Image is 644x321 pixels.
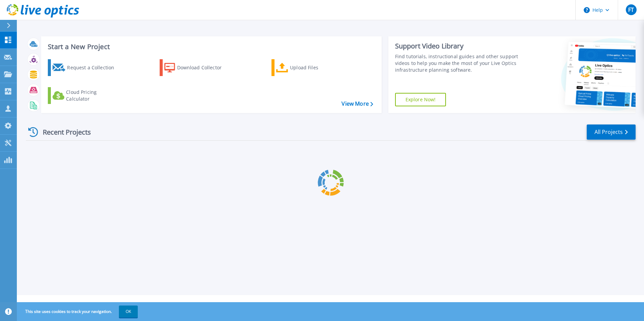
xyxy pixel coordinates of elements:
a: View More [342,101,373,107]
div: Cloud Pricing Calculator [66,89,120,102]
a: Upload Files [271,59,347,76]
div: Upload Files [290,61,344,74]
button: OK [119,306,138,318]
div: Download Collector [177,61,231,74]
div: Request a Collection [67,61,121,74]
span: FT [628,7,634,12]
div: Find tutorials, instructional guides and other support videos to help you make the most of your L... [395,53,521,73]
a: All Projects [587,124,636,140]
a: Request a Collection [48,59,123,76]
h3: Start a New Project [48,43,373,50]
span: This site uses cookies to track your navigation. [19,306,138,318]
div: Recent Projects [26,124,100,140]
div: Support Video Library [395,42,521,50]
a: Explore Now! [395,93,446,106]
a: Cloud Pricing Calculator [48,87,123,104]
a: Download Collector [160,59,235,76]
